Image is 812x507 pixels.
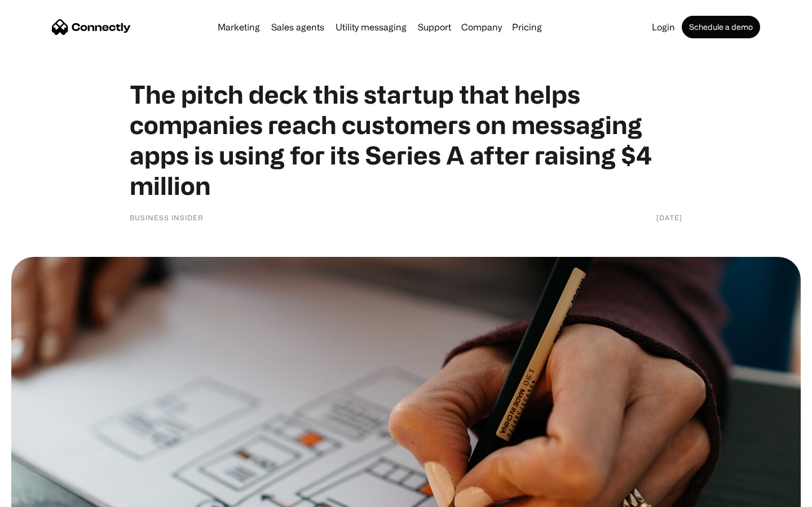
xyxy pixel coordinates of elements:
[23,487,68,503] ul: Language list
[331,23,411,32] a: Utility messaging
[507,23,546,32] a: Pricing
[11,487,68,503] aside: Language selected: English
[458,19,505,35] div: Company
[647,23,679,32] a: Login
[267,23,329,32] a: Sales agents
[213,23,264,32] a: Marketing
[413,23,456,32] a: Support
[682,16,760,38] a: Schedule a demo
[130,79,682,201] h1: The pitch deck this startup that helps companies reach customers on messaging apps is using for i...
[130,212,204,223] div: Business Insider
[461,19,502,35] div: Company
[52,19,131,35] a: home
[656,212,682,223] div: [DATE]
